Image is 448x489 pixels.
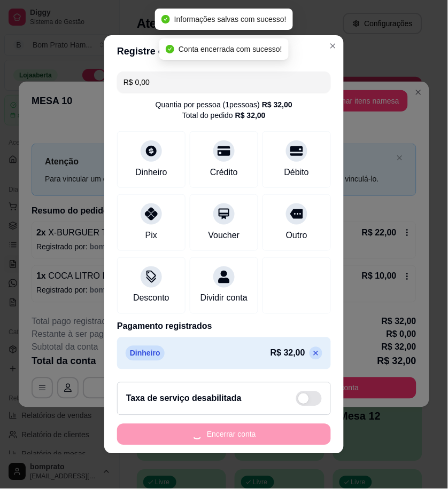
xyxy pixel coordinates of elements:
[117,320,331,333] p: Pagamento registrados
[126,392,242,405] h2: Taxa de serviço desabilitada
[210,166,238,179] div: Crédito
[179,45,282,53] span: Conta encerrada com sucesso!
[325,37,342,54] button: Close
[235,110,266,121] div: R$ 32,00
[126,346,165,361] p: Dinheiro
[135,166,167,179] div: Dinheiro
[271,347,305,360] p: R$ 32,00
[166,45,174,53] span: check-circle
[145,229,157,242] div: Pix
[161,15,170,23] span: check-circle
[182,110,266,121] div: Total do pedido
[156,99,292,110] div: Quantia por pessoa ( 1 pessoas)
[123,72,325,93] input: Ex.: hambúrguer de cordeiro
[208,229,240,242] div: Voucher
[284,166,309,179] div: Débito
[174,15,287,23] span: Informações salvas com sucesso!
[286,229,307,242] div: Outro
[200,292,248,305] div: Dividir conta
[133,292,169,305] div: Desconto
[104,35,344,67] header: Registre o pagamento do pedido
[262,99,292,110] div: R$ 32,00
